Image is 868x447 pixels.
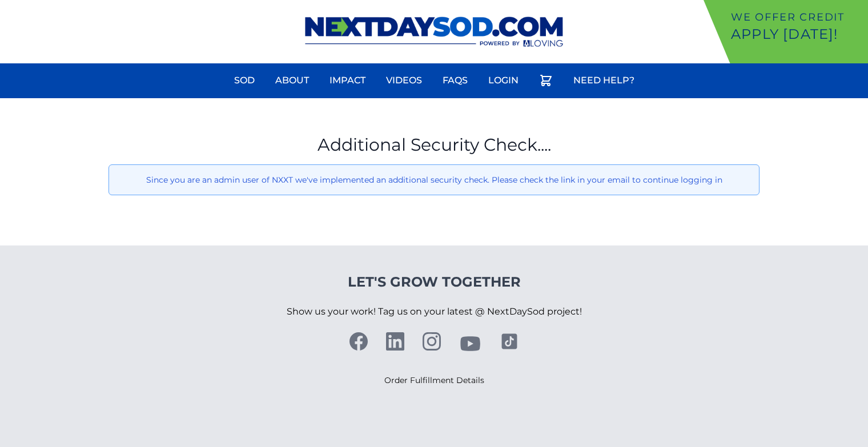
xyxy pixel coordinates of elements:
[118,174,750,186] p: Since you are an admin user of NXXT we've implemented an additional security check. Please check ...
[731,9,863,25] p: We offer Credit
[379,67,429,94] a: Videos
[268,67,316,94] a: About
[287,273,582,291] h4: Let's Grow Together
[731,25,863,43] p: Apply [DATE]!
[436,67,475,94] a: FAQs
[323,67,372,94] a: Impact
[566,67,641,94] a: Need Help?
[481,67,525,94] a: Login
[227,67,262,94] a: Sod
[384,375,484,385] a: Order Fulfillment Details
[287,291,582,332] p: Show us your work! Tag us on your latest @ NextDaySod project!
[108,135,759,155] h1: Additional Security Check....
